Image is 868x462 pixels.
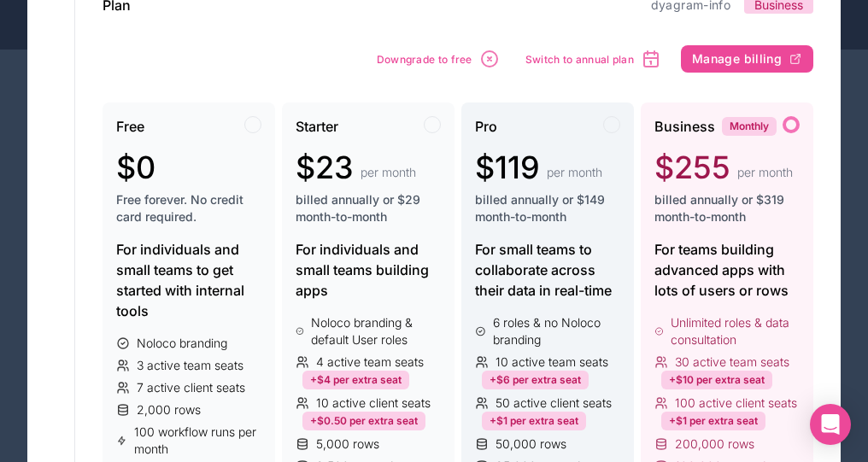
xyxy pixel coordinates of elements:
span: Noloco branding [137,335,227,352]
span: per month [361,164,416,181]
span: $0 [116,150,155,184]
span: per month [737,164,793,181]
span: 50,000 rows [496,436,566,453]
span: billed annually or $319 month-to-month [654,191,800,225]
span: $255 [654,150,730,184]
span: Business [654,116,715,137]
div: +$0.50 per extra seat [302,412,425,430]
div: +$4 per extra seat [302,371,409,389]
button: Manage billing [681,45,813,73]
span: 2,000 rows [137,401,201,418]
div: For individuals and small teams to get started with internal tools [116,239,261,321]
span: 100 workflow runs per month [134,424,261,458]
div: For teams building advanced apps with lots of users or rows [654,239,800,301]
span: $119 [475,150,540,184]
span: Downgrade to free [377,53,472,66]
span: 10 active client seats [316,395,431,412]
span: Unlimited roles & data consultation [671,314,800,348]
button: Downgrade to free [371,43,506,75]
button: Switch to annual plan [519,43,667,75]
span: 100 active client seats [675,395,797,412]
span: 30 active team seats [675,354,789,371]
span: Switch to annual plan [525,53,634,66]
span: 6 roles & no Noloco branding [493,314,620,348]
span: Free [116,116,144,137]
span: Pro [475,116,497,137]
span: 5,000 rows [316,436,379,453]
span: per month [547,164,602,181]
span: 3 active team seats [137,357,243,374]
span: billed annually or $149 month-to-month [475,191,620,225]
span: 7 active client seats [137,379,245,396]
div: For individuals and small teams building apps [296,239,441,301]
span: 200,000 rows [675,436,754,453]
div: +$1 per extra seat [661,412,765,430]
div: Open Intercom Messenger [810,404,851,445]
div: +$6 per extra seat [482,371,589,389]
span: Starter [296,116,338,137]
div: Monthly [722,117,777,136]
div: +$10 per extra seat [661,371,772,389]
div: +$1 per extra seat [482,412,586,430]
div: For small teams to collaborate across their data in real-time [475,239,620,301]
span: billed annually or $29 month-to-month [296,191,441,225]
span: Manage billing [692,51,782,67]
span: 10 active team seats [496,354,608,371]
span: Noloco branding & default User roles [311,314,441,348]
span: 50 active client seats [496,395,612,412]
span: $23 [296,150,354,184]
span: 4 active team seats [316,354,424,371]
span: Free forever. No credit card required. [116,191,261,225]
